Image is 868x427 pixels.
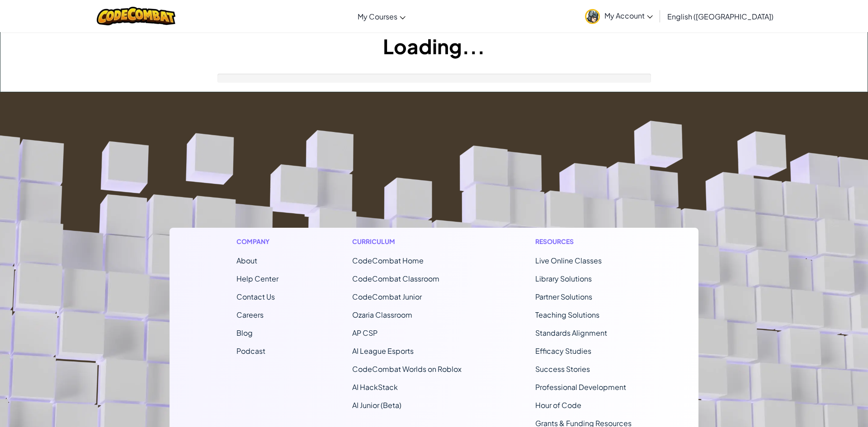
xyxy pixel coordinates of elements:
a: CodeCombat Junior [352,292,422,301]
a: Partner Solutions [535,292,592,301]
a: Blog [236,328,253,338]
a: English ([GEOGRAPHIC_DATA]) [663,4,778,28]
a: Live Online Classes [535,256,602,265]
a: Help Center [236,274,278,283]
a: Careers [236,310,264,319]
span: My Courses [358,12,397,21]
a: CodeCombat Worlds on Roblox [352,364,462,374]
h1: Curriculum [352,237,462,246]
span: Contact Us [236,292,275,301]
a: Library Solutions [535,274,592,283]
a: Teaching Solutions [535,310,599,319]
a: AI League Esports [352,346,414,356]
h1: Company [236,237,278,246]
a: Professional Development [535,382,626,392]
a: AI HackStack [352,382,398,392]
a: Standards Alignment [535,328,607,338]
a: Podcast [236,346,265,356]
a: AP CSP [352,328,377,338]
a: My Courses [353,4,410,28]
a: AI Junior (Beta) [352,400,401,410]
a: CodeCombat Classroom [352,274,439,283]
a: Hour of Code [535,400,581,410]
a: About [236,256,257,265]
a: My Account [580,2,657,30]
a: Ozaria Classroom [352,310,412,319]
img: CodeCombat logo [97,7,176,25]
span: My Account [604,11,653,20]
a: Success Stories [535,364,590,374]
span: CodeCombat Home [352,256,424,265]
h1: Resources [535,237,632,246]
h1: Loading... [0,32,868,60]
span: English ([GEOGRAPHIC_DATA]) [667,12,774,21]
a: Efficacy Studies [535,346,591,356]
img: avatar [585,9,600,24]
